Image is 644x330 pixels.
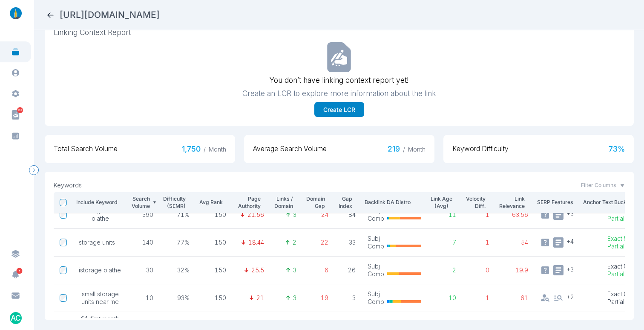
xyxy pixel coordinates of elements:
[609,144,625,155] span: 73 %
[368,235,384,242] p: Subj
[498,195,525,210] p: Link Relevance
[17,107,23,113] span: 63
[308,211,329,219] p: 24
[607,270,635,278] p: Partial : 9%
[537,199,577,206] p: SERP Features
[204,146,206,153] span: /
[340,266,356,274] p: 26
[201,294,227,302] p: 150
[337,195,352,210] p: Gap Index
[308,294,329,302] p: 19
[607,242,635,250] p: Partial : 8%
[607,235,635,242] p: Exact : 5%
[79,290,122,305] span: small storage units near me
[501,211,529,219] p: 63.56
[607,263,635,270] p: Exact : 0%
[388,144,425,155] span: 219
[408,146,425,153] span: Month
[293,211,296,219] p: 3
[468,266,489,274] p: 0
[607,290,635,298] p: Exact : 0%
[368,298,384,306] p: Comp
[79,239,115,246] span: storage units
[433,211,457,219] p: 11
[308,266,329,274] p: 6
[79,207,122,222] span: storage units olathe
[182,144,226,155] span: 1,750
[134,239,154,246] p: 140
[566,293,574,301] span: + 2
[201,266,227,274] p: 150
[134,294,154,302] p: 10
[607,215,635,222] p: Partial : 7%
[162,195,186,210] p: Difficulty (SEMR)
[607,298,635,306] p: Partial : 0%
[365,199,424,206] p: Backlink DA Distro
[273,195,293,210] p: Links / Domain
[270,75,408,86] p: You don’t have linking context report yet!
[581,181,625,189] button: Filter Columns
[54,181,82,189] p: Keywords
[340,211,356,219] p: 84
[368,263,384,270] p: Subj
[54,144,118,155] span: Total Search Volume
[452,144,509,155] span: Keyword Difficulty
[433,294,457,302] p: 10
[253,144,327,155] span: Average Search Volume
[247,211,264,219] p: 21.56
[54,27,625,38] span: Linking Context Report
[566,265,574,273] span: + 3
[201,239,227,246] p: 150
[79,266,121,274] span: istorage olathe
[314,102,364,117] button: Create LCR
[468,211,489,219] p: 1
[293,239,296,246] p: 2
[501,294,529,302] p: 61
[165,211,190,219] p: 71%
[368,270,384,278] p: Comp
[131,195,150,210] p: Search Volume
[430,195,453,210] p: Link Age (Avg)
[566,237,574,245] span: + 4
[293,294,296,302] p: 3
[165,294,190,302] p: 93%
[242,88,436,99] p: Create an LCR to explore more information about the link
[293,266,296,274] p: 3
[165,239,190,246] p: 77%
[256,294,264,302] p: 21
[566,210,574,218] span: + 3
[368,290,384,298] p: Subj
[235,195,261,210] p: Page Authority
[433,239,457,246] p: 7
[134,211,154,219] p: 390
[305,195,325,210] p: Domain Gap
[308,239,329,246] p: 22
[468,239,489,246] p: 1
[368,242,384,250] p: Comp
[251,266,264,274] p: 25.5
[198,199,223,206] p: Avg Rank
[340,294,356,302] p: 3
[60,9,160,21] h2: https://justselfstorage.com/self-storage-units/ks/olathe
[7,7,25,19] img: linklaunch_small.2ae18699.png
[368,215,384,222] p: Comp
[468,294,489,302] p: 1
[465,195,486,210] p: Velocity Diff.
[501,266,529,274] p: 19.9
[433,266,457,274] p: 2
[201,211,227,219] p: 150
[581,181,616,189] span: Filter Columns
[209,146,226,153] span: Month
[501,239,529,246] p: 54
[403,146,405,153] span: /
[134,266,154,274] p: 30
[76,199,118,206] p: Include Keyword
[165,266,190,274] p: 32%
[340,239,356,246] p: 33
[248,239,264,246] p: 18.44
